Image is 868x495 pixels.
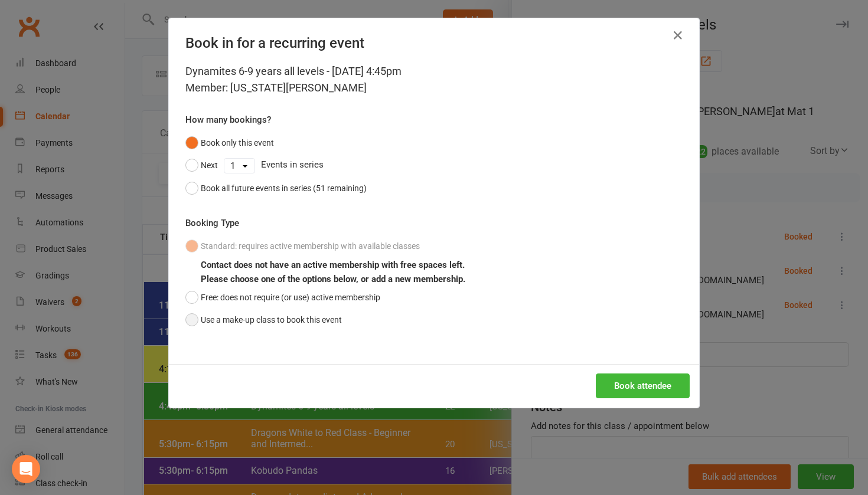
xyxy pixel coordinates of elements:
[185,309,342,331] button: Use a make-up class to book this event
[185,177,367,199] button: Book all future events in series (51 remaining)
[185,154,683,176] div: Events in series
[201,274,465,284] b: Please choose one of the options below, or add a new membership.
[596,373,690,398] button: Book attendee
[185,35,683,51] h4: Book in for a recurring event
[185,216,239,230] label: Booking Type
[185,286,380,309] button: Free: does not require (or use) active membership
[185,132,274,154] button: Book only this event
[185,154,218,176] button: Next
[201,260,465,270] b: Contact does not have an active membership with free spaces left.
[185,63,683,96] div: Dynamites 6-9 years all levels - [DATE] 4:45pm Member: [US_STATE][PERSON_NAME]
[668,26,687,45] button: Close
[12,455,40,483] div: Open Intercom Messenger
[201,182,367,195] div: Book all future events in series (51 remaining)
[185,113,271,127] label: How many bookings?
